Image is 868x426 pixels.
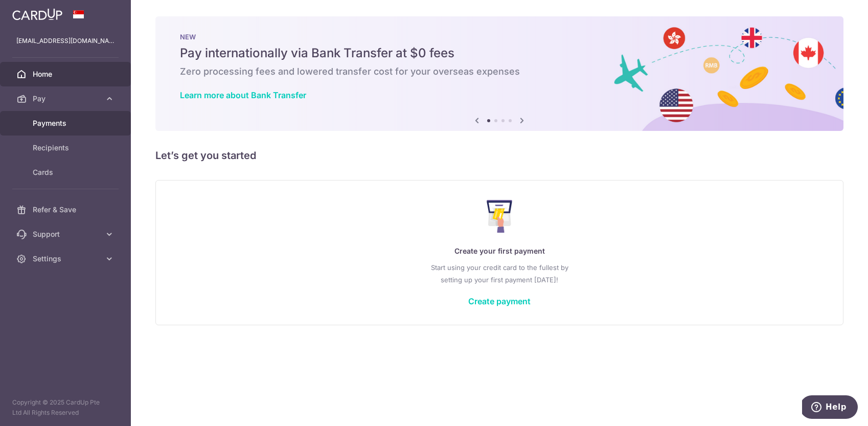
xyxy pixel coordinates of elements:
[33,69,100,79] span: Home
[33,254,100,264] span: Settings
[33,229,100,239] span: Support
[180,65,819,78] h6: Zero processing fees and lowered transfer cost for your overseas expenses
[176,245,823,257] p: Create your first payment
[33,167,100,177] span: Cards
[180,45,819,61] h5: Pay internationally via Bank Transfer at $0 fees
[33,205,100,215] span: Refer & Save
[176,261,823,286] p: Start using your credit card to the fullest by setting up your first payment [DATE]!
[16,36,115,46] p: [EMAIL_ADDRESS][DOMAIN_NAME]
[33,118,100,128] span: Payments
[487,200,513,233] img: Make Payment
[180,33,819,41] p: NEW
[802,395,858,421] iframe: Opens a widget where you can find more information
[180,90,306,100] a: Learn more about Bank Transfer
[155,147,843,164] h5: Let’s get you started
[33,94,100,104] span: Pay
[155,16,843,131] img: Bank transfer banner
[12,8,62,20] img: CardUp
[468,296,531,306] a: Create payment
[33,143,100,153] span: Recipients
